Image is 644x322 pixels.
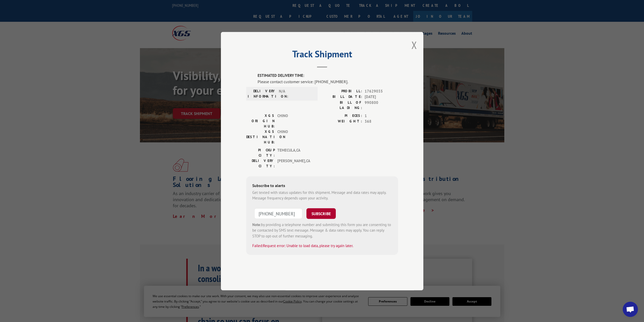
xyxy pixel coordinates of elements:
button: Close modal [411,38,417,52]
label: PIECES: [322,113,362,119]
div: Get texted with status updates for this shipment. Message and data rates may apply. Message frequ... [252,190,392,201]
span: 17629035 [365,88,398,94]
label: WEIGHT: [322,119,362,124]
span: 1 [365,113,398,119]
span: [PERSON_NAME] , CA [277,158,311,168]
span: TEMECULA , CA [277,147,311,158]
span: 990800 [365,100,398,110]
span: CHINO [277,129,311,145]
strong: Note: [252,222,261,227]
div: Subscribe to alerts [252,182,392,190]
label: XGS DESTINATION HUB: [246,129,275,145]
label: DELIVERY CITY: [246,158,275,168]
span: 368 [365,119,398,124]
div: Open chat [623,302,638,317]
span: N/A [279,88,313,99]
div: by providing a telephone number and submitting this form you are consenting to be contacted by SM... [252,222,392,239]
label: PROBILL: [322,88,362,94]
button: SUBSCRIBE [306,208,336,219]
label: XGS ORIGIN HUB: [246,113,275,129]
label: BILL OF LADING: [322,100,362,110]
span: CHINO [277,113,311,129]
input: Phone Number [254,208,302,219]
h2: Track Shipment [246,50,398,60]
label: ESTIMATED DELIVERY TIME: [258,73,398,79]
label: BILL DATE: [322,94,362,100]
div: Failed: Request error: Unable to load data, please try again later. [252,243,392,249]
label: DELIVERY INFORMATION: [248,88,276,99]
label: PICKUP CITY: [246,147,275,158]
span: [DATE] [365,94,398,100]
div: Please contact customer service: [PHONE_NUMBER]. [258,78,398,84]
